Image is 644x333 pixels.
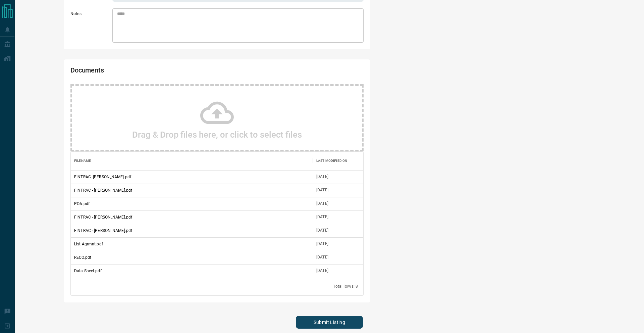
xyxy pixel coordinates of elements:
[333,284,358,289] div: Total Rows: 8
[71,151,313,170] div: Filename
[316,201,328,206] div: Sep 16, 2025
[70,84,364,151] div: Drag & Drop files here, or click to select files
[70,66,246,78] h2: Documents
[316,174,328,180] div: Sep 16, 2025
[74,201,90,207] p: POA.pdf
[316,228,328,233] div: Sep 16, 2025
[74,151,91,170] div: Filename
[74,214,132,220] p: FINTRAC - [PERSON_NAME].pdf
[313,151,363,170] div: Last Modified On
[74,174,131,180] p: FINTRAC- [PERSON_NAME].pdf
[316,254,328,260] div: Sep 16, 2025
[74,241,103,247] p: List Agrmnt.pdf
[74,268,102,274] p: Data Sheet.pdf
[74,187,132,193] p: FINTRAC - [PERSON_NAME].pdf
[70,11,111,43] label: Notes
[316,241,328,247] div: Sep 16, 2025
[316,214,328,220] div: Sep 16, 2025
[132,130,302,140] h2: Drag & Drop files here, or click to select files
[316,268,328,274] div: Sep 16, 2025
[74,228,132,234] p: FINTRAC - [PERSON_NAME].pdf
[74,254,91,260] p: RECO.pdf
[316,151,347,170] div: Last Modified On
[316,187,328,193] div: Sep 16, 2025
[296,316,363,329] button: Submit Listing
